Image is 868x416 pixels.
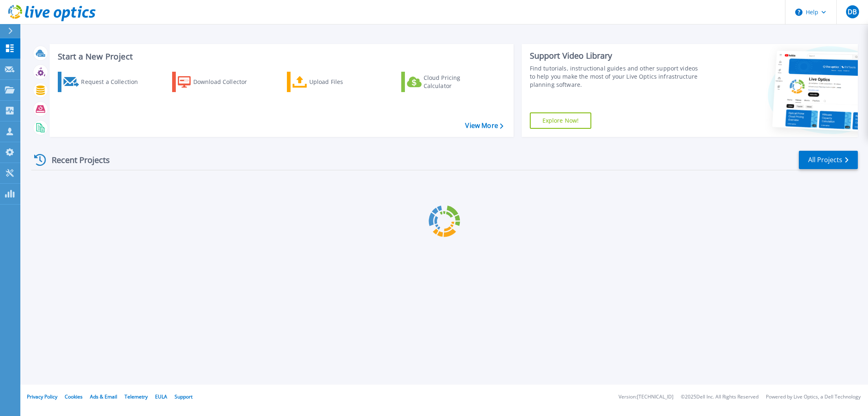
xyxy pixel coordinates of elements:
a: Request a Collection [58,72,149,92]
a: Ads & Email [90,393,117,400]
li: Powered by Live Optics, a Dell Technology [766,394,861,400]
a: Upload Files [287,72,378,92]
a: Telemetry [125,393,148,400]
h3: Start a New Project [58,52,503,61]
a: All Projects [799,151,858,169]
li: Version: [TECHNICAL_ID] [619,394,673,400]
li: © 2025 Dell Inc. All Rights Reserved [681,394,759,400]
a: EULA [155,393,167,400]
div: Find tutorials, instructional guides and other support videos to help you make the most of your L... [530,64,702,89]
a: Cookies [65,393,83,400]
a: View More [465,122,503,130]
div: Cloud Pricing Calculator [424,74,489,90]
div: Request a Collection [81,74,146,90]
span: DB [848,9,857,15]
div: Recent Projects [31,150,121,170]
a: Explore Now! [530,112,592,129]
a: Privacy Policy [27,393,57,400]
div: Download Collector [193,74,258,90]
div: Support Video Library [530,51,702,61]
a: Download Collector [172,72,263,92]
div: Upload Files [309,74,374,90]
a: Support [175,393,192,400]
a: Cloud Pricing Calculator [401,72,492,92]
